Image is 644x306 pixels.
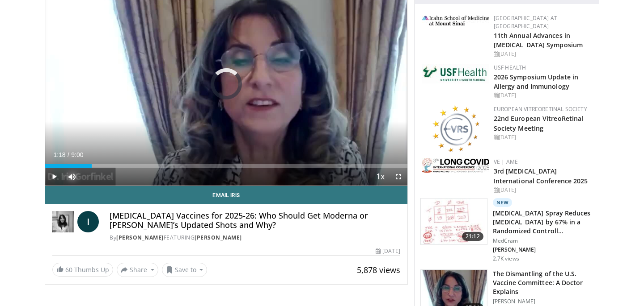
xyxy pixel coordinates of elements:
button: Mute [63,168,81,186]
a: [PERSON_NAME] [116,234,164,241]
a: 22nd European VitreoRetinal Society Meeting [494,114,584,132]
a: 60 Thumbs Up [52,263,113,277]
a: 11th Annual Advances in [MEDICAL_DATA] Symposium [494,31,583,49]
div: [DATE] [494,91,592,99]
div: [DATE] [376,247,400,255]
p: 2.7K views [493,255,519,262]
div: By FEATURING [110,234,400,242]
p: MedCram [493,237,593,244]
img: ee0f788f-b72d-444d-91fc-556bb330ec4c.png.150x105_q85_autocrop_double_scale_upscale_version-0.2.png [432,105,479,152]
span: 1:18 [53,151,65,158]
img: Dr. Iris Gorfinkel [52,211,74,232]
p: [PERSON_NAME] [493,298,593,305]
p: New [493,198,513,207]
a: European VitreoRetinal Society [494,105,587,113]
div: [DATE] [494,133,592,141]
a: Email Iris [45,186,407,204]
span: 21:12 [462,232,483,241]
h3: [MEDICAL_DATA] Spray Reduces [MEDICAL_DATA] by 67% in a Randomized Controll… [493,209,593,236]
img: 6ba8804a-8538-4002-95e7-a8f8012d4a11.png.150x105_q85_autocrop_double_scale_upscale_version-0.2.jpg [422,64,489,83]
a: USF Health [494,64,526,71]
img: 3aa743c9-7c3f-4fab-9978-1464b9dbe89c.png.150x105_q85_autocrop_double_scale_upscale_version-0.2.jpg [422,16,489,25]
div: [DATE] [494,50,592,58]
span: 5,878 views [357,265,400,275]
a: VE | AME [494,158,518,165]
button: Playback Rate [372,168,390,186]
p: [PERSON_NAME] [493,246,593,253]
a: [GEOGRAPHIC_DATA] at [GEOGRAPHIC_DATA] [494,14,557,30]
h3: The Dismantling of the U.S. Vaccine Committee: A Doctor Explains [493,269,593,296]
button: Save to [162,263,208,277]
h4: [MEDICAL_DATA] Vaccines for 2025-26: Who Should Get Moderna or [PERSON_NAME]’s Updated Shots and ... [110,211,400,230]
a: 2026 Symposium Update in Allergy and Immunology [494,73,578,91]
a: 3rd [MEDICAL_DATA] International Conference 2025 [494,167,588,185]
span: 9:00 [71,151,83,158]
div: Progress Bar [45,164,407,168]
div: [DATE] [494,186,592,194]
img: 500bc2c6-15b5-4613-8fa2-08603c32877b.150x105_q85_crop-smart_upscale.jpg [421,198,487,245]
span: / [68,151,69,158]
span: 60 [65,265,72,274]
img: a2792a71-925c-4fc2-b8ef-8d1b21aec2f7.png.150x105_q85_autocrop_double_scale_upscale_version-0.2.jpg [422,158,489,173]
button: Share [117,263,158,277]
button: Play [45,168,63,186]
button: Fullscreen [390,168,407,186]
a: 21:12 New [MEDICAL_DATA] Spray Reduces [MEDICAL_DATA] by 67% in a Randomized Controll… MedCram [P... [420,198,593,262]
a: [PERSON_NAME] [195,234,242,241]
a: I [77,211,99,232]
